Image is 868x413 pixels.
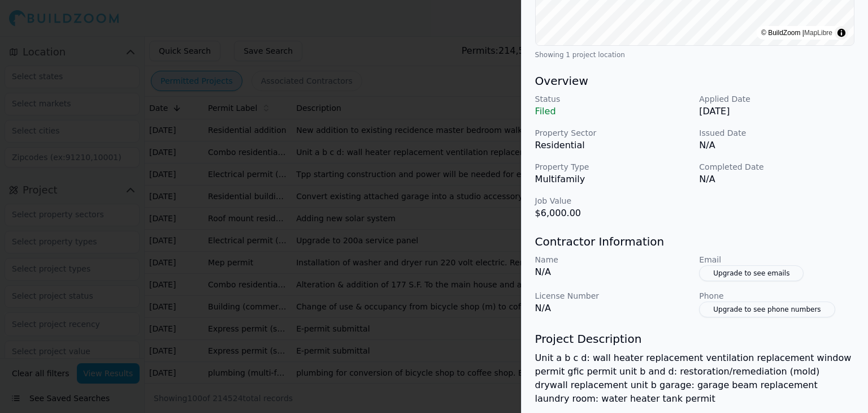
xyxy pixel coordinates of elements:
[835,26,848,40] summary: Toggle attribution
[535,302,691,315] p: N/A
[699,173,854,186] p: N/A
[699,265,804,281] button: Upgrade to see emails
[699,105,854,118] p: [DATE]
[535,331,854,347] h3: Project Description
[535,195,691,206] p: Job Value
[535,105,691,118] p: Filed
[761,27,832,38] div: © BuildZoom |
[535,161,691,173] p: Property Type
[535,234,854,249] h3: Contractor Information
[535,93,691,105] p: Status
[535,254,691,265] p: Name
[699,302,835,317] button: Upgrade to see phone numbers
[535,351,854,406] p: Unit a b c d: wall heater replacement ventilation replacement window permit gfic permit unit b an...
[804,29,832,37] a: MapLibre
[699,254,854,265] p: Email
[535,206,691,220] p: $6,000.00
[535,73,854,89] h3: Overview
[699,127,854,139] p: Issued Date
[535,290,691,302] p: License Number
[699,290,854,302] p: Phone
[699,139,854,152] p: N/A
[535,127,691,139] p: Property Sector
[699,161,854,173] p: Completed Date
[535,50,854,59] div: Showing 1 project location
[535,173,691,186] p: Multifamily
[699,93,854,105] p: Applied Date
[535,265,691,279] p: N/A
[535,139,691,152] p: Residential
